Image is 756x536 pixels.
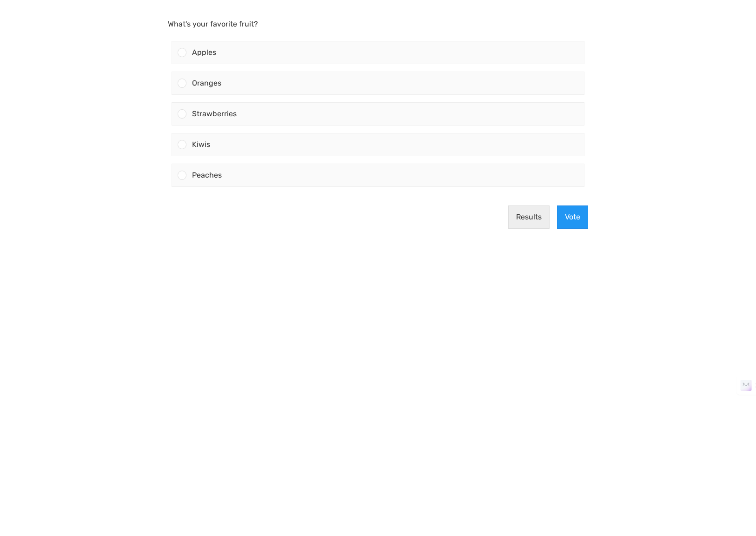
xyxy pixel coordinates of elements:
[192,171,222,179] span: Peaches
[508,205,550,229] button: Results
[192,79,221,87] span: Oranges
[168,19,588,30] p: What's your favorite fruit?
[192,109,237,118] span: Strawberries
[192,140,210,149] span: Kiwis
[557,205,588,229] button: Vote
[192,48,216,57] span: Apples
